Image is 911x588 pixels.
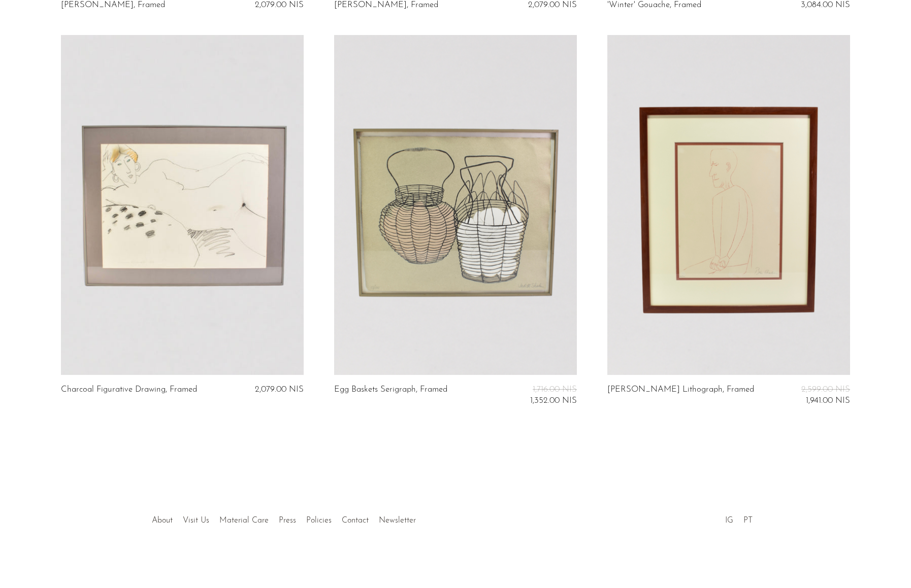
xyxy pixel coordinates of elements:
[725,516,733,525] a: IG
[743,516,753,525] a: PT
[533,385,577,394] span: 1,716.00 NIS
[183,516,209,525] a: Visit Us
[147,508,421,528] ul: Quick links
[720,508,758,528] ul: Social Medias
[528,1,577,9] span: 2,079.00 NIS
[61,385,197,394] a: Charcoal Figurative Drawing, Framed
[530,396,577,405] span: 1,352.00 NIS
[255,1,304,9] span: 2,079.00 NIS
[342,516,369,525] a: Contact
[334,385,447,406] a: Egg Baskets Serigraph, Framed
[152,516,173,525] a: About
[801,385,850,394] span: 2,599.00 NIS
[607,385,754,406] a: [PERSON_NAME] Lithograph, Framed
[806,396,850,405] span: 1,941.00 NIS
[255,385,304,394] span: 2,079.00 NIS
[334,1,438,10] a: [PERSON_NAME], Framed
[801,1,850,9] span: 3,084.00 NIS
[279,516,296,525] a: Press
[607,1,701,10] a: 'Winter' Gouache, Framed
[61,1,165,10] a: [PERSON_NAME], Framed
[219,516,269,525] a: Material Care
[306,516,332,525] a: Policies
